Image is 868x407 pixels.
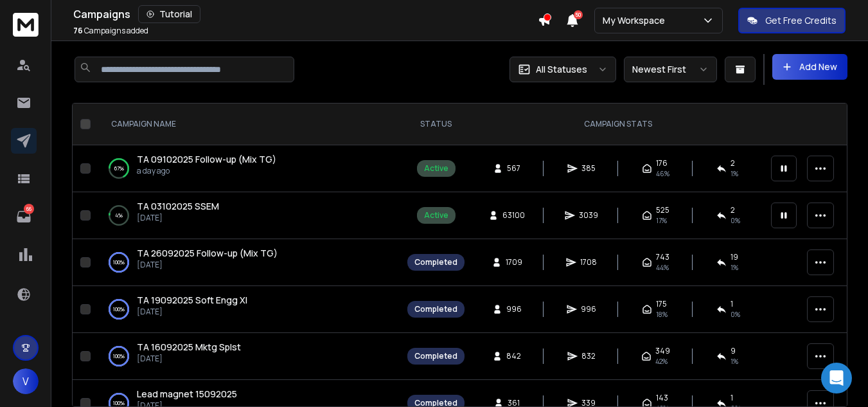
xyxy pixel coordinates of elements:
[580,257,597,267] span: 1708
[506,257,522,267] span: 1709
[13,368,39,394] button: V
[731,215,740,226] span: 0 %
[115,209,123,222] p: 4 %
[137,166,276,176] p: a day ago
[731,393,733,403] span: 1
[581,351,596,361] span: 832
[137,307,247,317] p: [DATE]
[581,304,596,314] span: 996
[424,210,448,221] div: Active
[96,333,400,380] td: 100%TA 16092025 Mktg Splst[DATE]
[137,388,237,400] span: Lead magnet 15092025
[731,299,733,309] span: 1
[96,192,400,239] td: 4%TA 03102025 SSEM[DATE]
[424,163,448,174] div: Active
[137,294,247,307] a: TA 19092025 Soft Engg XI
[656,205,669,215] span: 525
[655,346,670,356] span: 349
[731,346,736,356] span: 9
[536,63,587,76] p: All Statuses
[765,14,837,27] p: Get Free Credits
[731,158,735,168] span: 2
[137,247,278,259] span: TA 26092025 Follow-up (Mix TG)
[73,26,148,36] p: Campaigns added
[113,256,125,269] p: 100 %
[137,153,276,165] span: TA 09102025 Follow-up (Mix TG)
[472,104,763,145] th: CAMPAIGN STATS
[821,363,852,393] div: Open Intercom Messenger
[656,262,669,273] span: 44 %
[579,210,598,221] span: 3039
[138,5,200,23] button: Tutorial
[502,210,525,221] span: 63100
[574,10,583,19] span: 50
[506,304,522,314] span: 996
[96,104,400,145] th: CAMPAIGN NAME
[581,163,596,174] span: 385
[137,260,278,270] p: [DATE]
[656,168,669,179] span: 46 %
[656,393,668,403] span: 143
[772,54,847,80] button: Add New
[731,252,738,262] span: 19
[624,57,717,82] button: Newest First
[96,145,400,192] td: 67%TA 09102025 Follow-up (Mix TG)a day ago
[114,162,124,175] p: 67 %
[73,5,538,23] div: Campaigns
[603,14,670,27] p: My Workspace
[137,247,278,260] a: TA 26092025 Follow-up (Mix TG)
[655,356,668,366] span: 42 %
[506,351,521,361] span: 842
[507,163,520,174] span: 567
[73,25,83,36] span: 76
[113,303,125,316] p: 100 %
[731,309,740,320] span: 0 %
[137,341,241,353] span: TA 16092025 Mktg Splst
[137,341,241,354] a: TA 16092025 Mktg Splst
[731,262,738,273] span: 1 %
[731,205,735,215] span: 2
[113,350,125,363] p: 100 %
[137,213,219,223] p: [DATE]
[656,252,669,262] span: 743
[400,104,472,145] th: STATUS
[414,304,457,314] div: Completed
[414,351,457,361] div: Completed
[656,215,667,226] span: 17 %
[738,8,846,33] button: Get Free Credits
[656,299,667,309] span: 175
[96,239,400,286] td: 100%TA 26092025 Follow-up (Mix TG)[DATE]
[96,286,400,333] td: 100%TA 19092025 Soft Engg XI[DATE]
[414,257,457,267] div: Completed
[137,200,219,212] span: TA 03102025 SSEM
[656,158,668,168] span: 176
[731,168,738,179] span: 1 %
[137,200,219,213] a: TA 03102025 SSEM
[137,153,276,166] a: TA 09102025 Follow-up (Mix TG)
[656,309,668,320] span: 18 %
[24,204,34,214] p: 66
[731,356,738,366] span: 1 %
[137,388,237,401] a: Lead magnet 15092025
[11,204,37,230] a: 66
[137,354,241,364] p: [DATE]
